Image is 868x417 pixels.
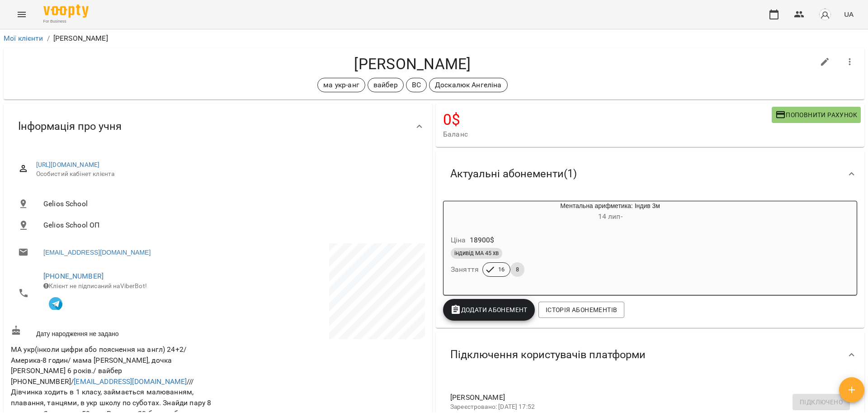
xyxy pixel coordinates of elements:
[450,304,528,315] span: Додати Абонемент
[36,161,100,168] a: [URL][DOMAIN_NAME]
[450,403,835,412] p: Зареєстровано: [DATE] 17:52
[538,302,624,318] button: Історія абонементів
[43,199,418,209] span: Gelios School
[368,78,404,92] div: вайбер
[43,5,89,18] img: Voopty Logo
[772,107,861,123] button: Поповнити рахунок
[443,110,772,129] h4: 0 $
[435,80,502,90] p: Доскалюк Ангеліна
[493,265,510,274] span: 16
[53,33,108,44] p: [PERSON_NAME]
[43,19,89,24] span: For Business
[436,151,864,197] div: Актуальні абонементи(1)
[412,80,421,90] p: ВС
[819,8,831,21] img: avatar_s.png
[43,291,68,315] button: Клієнт підписаний на VooptyBot
[436,332,864,378] div: Підключення користувачів платформи
[43,282,147,289] span: Клієнт не підписаний на ViberBot!
[373,80,398,90] p: вайбер
[510,265,524,274] span: 8
[451,263,479,276] h6: Заняття
[470,235,495,246] p: 18900 $
[4,33,864,44] nav: breadcrumb
[450,392,835,403] span: [PERSON_NAME]
[43,248,151,257] a: [EMAIL_ADDRESS][DOMAIN_NAME]
[429,78,508,92] div: Доскалюк Ангеліна
[451,249,502,257] span: індивід МА 45 хв
[4,103,432,150] div: Інформація про учня
[443,201,733,288] button: Ментальна арифметика: Індив 3м14 лип- Ціна18900$індивід МА 45 хвЗаняття168
[11,4,33,25] button: Menu
[450,167,577,181] span: Актуальні абонементи ( 1 )
[443,299,535,321] button: Додати Абонемент
[840,6,857,23] button: UA
[74,377,187,386] a: [EMAIL_ADDRESS][DOMAIN_NAME]
[323,80,359,90] p: ма укр-анг
[11,55,814,73] h4: [PERSON_NAME]
[317,78,365,92] div: ма укр-анг
[406,78,427,92] div: ВС
[450,348,646,362] span: Підключення користувачів платформи
[598,212,623,221] span: 14 лип -
[775,109,857,120] span: Поповнити рахунок
[18,119,122,133] span: Інформація про учня
[844,9,854,19] span: UA
[487,201,733,223] div: Ментальна арифметика: Індив 3м
[443,201,487,223] div: Ментальна арифметика: Індив 3м
[443,129,772,140] span: Баланс
[451,234,466,246] h6: Ціна
[49,297,62,311] img: Telegram
[546,304,617,315] span: Історія абонементів
[9,323,218,340] div: Дату народження не задано
[43,272,104,280] a: [PHONE_NUMBER]
[43,220,418,231] span: Gelios School ОП
[47,33,50,44] li: /
[4,34,43,43] a: Мої клієнти
[36,170,418,179] span: Особистий кабінет клієнта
